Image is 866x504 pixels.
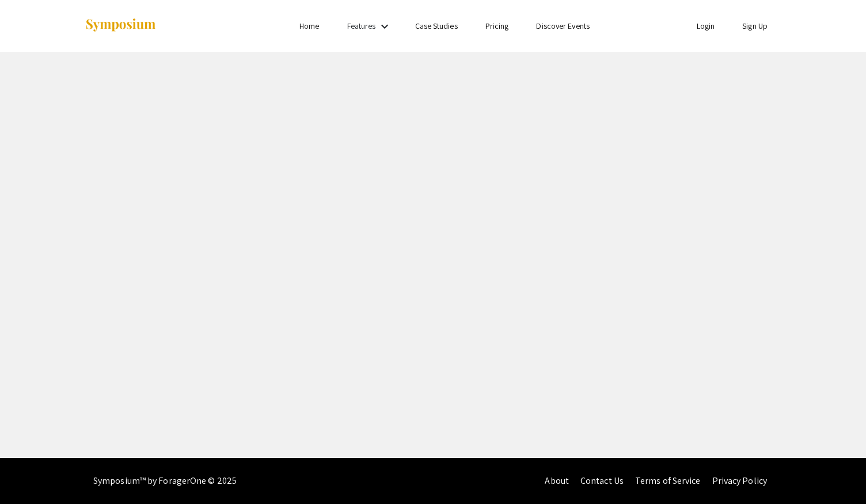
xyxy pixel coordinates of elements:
a: Contact Us [580,475,624,487]
a: Privacy Policy [712,475,767,487]
a: Home [299,21,319,31]
a: Discover Events [536,21,590,31]
a: Case Studies [415,21,458,31]
a: Login [697,21,715,31]
img: Symposium by ForagerOne [85,18,157,33]
a: Terms of Service [635,475,701,487]
a: Sign Up [742,21,768,31]
a: Pricing [485,21,509,31]
a: About [545,475,569,487]
div: Symposium™ by ForagerOne © 2025 [93,458,237,504]
a: Features [347,21,376,31]
mat-icon: Expand Features list [378,20,392,33]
